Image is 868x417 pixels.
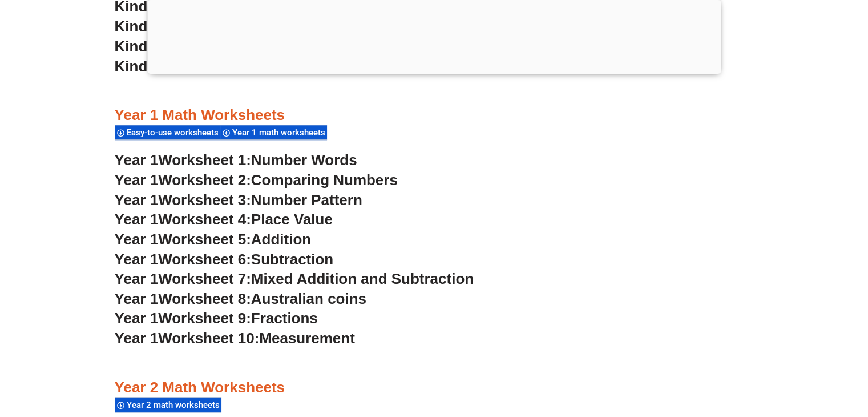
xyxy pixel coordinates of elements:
[158,231,251,248] span: Worksheet 5:
[115,191,362,209] a: Year 1Worksheet 3:Number Pattern
[115,310,318,327] a: Year 1Worksheet 9:Fractions
[115,290,366,307] a: Year 1Worksheet 8:Australian coins
[115,38,162,55] span: Kinder
[162,58,263,75] span: Worksheet 25:
[158,290,251,307] span: Worksheet 8:
[115,270,474,287] a: Year 1Worksheet 7:Mixed Addition and Subtraction
[251,251,333,268] span: Subtraction
[115,211,333,228] a: Year 1Worksheet 4:Place Value
[115,251,334,268] a: Year 1Worksheet 6:Subtraction
[115,151,357,169] a: Year 1Worksheet 1:Number Words
[232,127,329,138] span: Year 1 math worksheets
[115,18,162,35] span: Kinder
[251,310,318,327] span: Fractions
[115,125,220,140] div: Easy-to-use worksheets
[115,397,221,412] div: Year 2 math worksheets
[158,330,259,347] span: Worksheet 10:
[115,58,162,75] span: Kinder
[251,191,362,209] span: Number Pattern
[158,251,251,268] span: Worksheet 6:
[251,211,333,228] span: Place Value
[263,58,418,75] span: Kindergarten Patterns
[158,171,251,189] span: Worksheet 2:
[158,310,251,327] span: Worksheet 9:
[115,171,398,189] a: Year 1Worksheet 2:Comparing Numbers
[127,127,222,138] span: Easy-to-use worksheets
[115,106,754,125] h3: Year 1 Math Worksheets
[251,290,366,307] span: Australian coins
[251,231,311,248] span: Addition
[115,231,312,248] a: Year 1Worksheet 5:Addition
[115,330,355,347] a: Year 1Worksheet 10:Measurement
[251,151,357,169] span: Number Words
[678,288,868,417] iframe: Chat Widget
[220,125,327,140] div: Year 1 math worksheets
[158,270,251,287] span: Worksheet 7:
[158,151,251,169] span: Worksheet 1:
[251,171,398,189] span: Comparing Numbers
[251,270,474,287] span: Mixed Addition and Subtraction
[127,400,223,410] span: Year 2 math worksheets
[115,378,754,398] h3: Year 2 Math Worksheets
[158,191,251,209] span: Worksheet 3:
[259,330,355,347] span: Measurement
[158,211,251,228] span: Worksheet 4:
